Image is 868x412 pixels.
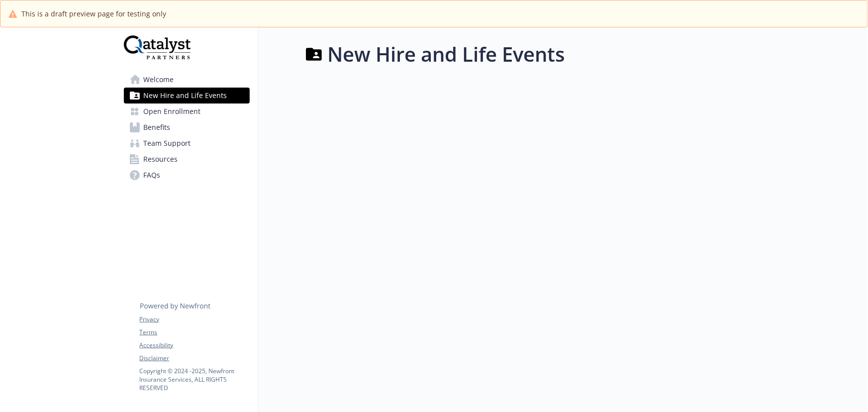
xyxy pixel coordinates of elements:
span: Benefits [144,119,171,135]
a: Terms [140,328,249,337]
span: Resources [144,151,178,167]
h1: New Hire and Life Events [328,39,565,69]
a: Accessibility [140,341,249,350]
a: Privacy [140,315,249,324]
span: FAQs [144,167,161,183]
a: Resources [124,151,250,167]
span: This is a draft preview page for testing only [21,8,166,19]
span: Team Support [144,135,191,151]
span: Open Enrollment [144,103,201,119]
p: Copyright © 2024 - 2025 , Newfront Insurance Services, ALL RIGHTS RESERVED [140,367,249,392]
a: Team Support [124,135,250,151]
span: Welcome [144,72,174,88]
a: New Hire and Life Events [124,88,250,103]
a: Benefits [124,119,250,135]
a: Disclaimer [140,354,249,363]
a: FAQs [124,167,250,183]
a: Open Enrollment [124,103,250,119]
a: Welcome [124,72,250,88]
span: New Hire and Life Events [144,88,227,103]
